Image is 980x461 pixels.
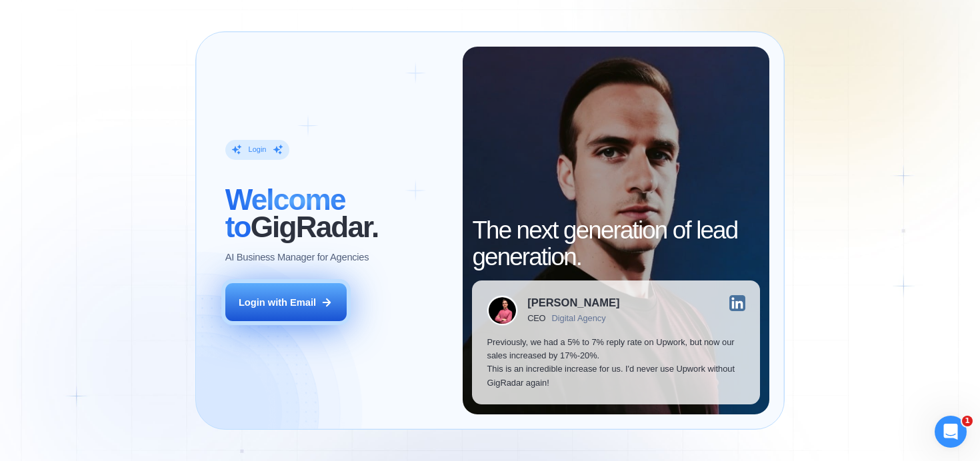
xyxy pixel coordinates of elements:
div: [PERSON_NAME] [527,298,619,309]
iframe: Intercom live chat [935,416,967,448]
div: Login with Email [239,296,316,309]
span: 1 [962,416,973,426]
p: Previously, we had a 5% to 7% reply rate on Upwork, but now our sales increased by 17%-20%. This ... [487,336,745,390]
div: CEO [527,314,545,324]
p: AI Business Manager for Agencies [225,250,369,264]
span: Welcome to [225,183,345,242]
h2: ‍ GigRadar. [225,187,448,240]
div: Digital Agency [552,314,606,324]
h2: The next generation of lead generation. [472,217,759,271]
div: Login [249,145,267,155]
button: Login with Email [225,283,347,321]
